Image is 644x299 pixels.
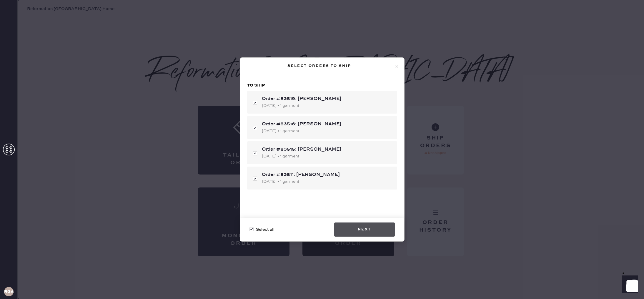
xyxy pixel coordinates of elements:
div: Order #83516: [PERSON_NAME] [262,121,392,128]
button: Next [334,222,395,237]
iframe: Front Chat [616,273,641,298]
div: [DATE] • 1 garment [262,128,392,134]
div: Select orders to ship [245,62,394,69]
div: [DATE] • 1 garment [262,178,392,185]
h3: RGA [4,290,14,294]
div: [DATE] • 1 garment [262,102,392,109]
div: Order #83519: [PERSON_NAME] [262,95,392,102]
div: Order #83511: [PERSON_NAME] [262,171,392,178]
div: Order #83515: [PERSON_NAME] [262,146,392,153]
div: [DATE] • 1 garment [262,153,392,160]
span: Select all [256,226,274,233]
h3: To ship [247,82,397,88]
